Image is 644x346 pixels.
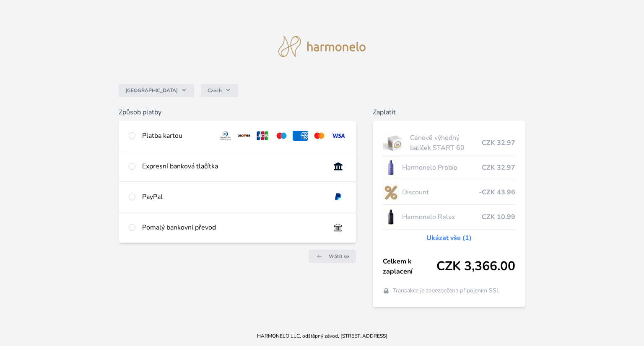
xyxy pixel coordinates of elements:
img: mc.svg [312,131,327,141]
img: discount-lo.png [383,182,399,203]
h6: Způsob platby [119,107,356,117]
a: Ukázat vše (1) [426,233,472,243]
span: Harmonelo Probio [402,163,482,173]
div: Platba kartou [142,131,211,141]
div: PayPal [142,192,324,202]
img: bankTransfer_IBAN.svg [330,222,346,232]
span: Cenově výhodný balíček START 60 [410,133,482,153]
span: -CZK 43.96 [479,187,515,197]
h6: Zaplatit [373,107,525,117]
button: [GEOGRAPHIC_DATA] [119,84,194,97]
img: amex.svg [293,131,308,141]
span: CZK 32.97 [482,163,515,173]
span: Transakce je zabezpečena připojením SSL [393,287,500,295]
img: discover.svg [236,131,252,141]
span: CZK 3,366.00 [436,259,515,274]
img: CLEAN_PROBIO_se_stinem_x-lo.jpg [383,157,399,178]
img: logo.svg [278,36,366,57]
span: Discount [402,187,479,197]
span: CZK 10.99 [482,212,515,222]
img: paypal.svg [330,192,346,202]
div: Pomalý bankovní převod [142,222,324,232]
div: Expresní banková tlačítka [142,161,324,171]
img: jcb.svg [255,131,270,141]
span: [GEOGRAPHIC_DATA] [125,87,178,94]
a: Vrátit se [309,250,356,263]
span: Vrátit se [329,253,349,260]
img: maestro.svg [274,131,289,141]
span: CZK 32.97 [482,138,515,148]
span: Czech [208,87,222,94]
img: visa.svg [330,131,346,141]
img: diners.svg [218,131,233,141]
img: onlineBanking_CZ.svg [330,161,346,171]
span: Celkem k zaplacení [383,256,436,276]
img: start.jpg [383,132,407,153]
span: Harmonelo Relax [402,212,482,222]
button: Czech [201,84,238,97]
img: CLEAN_RELAX_se_stinem_x-lo.jpg [383,207,399,227]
